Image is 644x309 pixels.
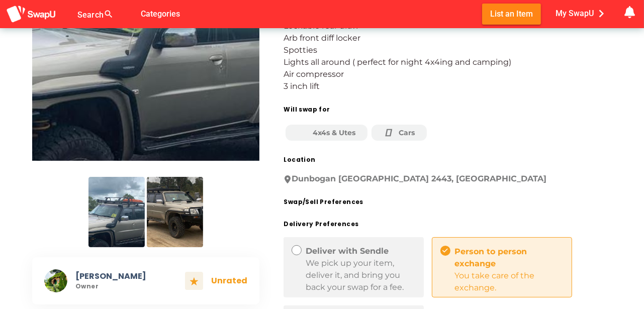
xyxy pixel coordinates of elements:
span: Categories [141,6,180,22]
div: Location [284,155,612,165]
div: Delivery Preferences [284,219,612,229]
img: person_icon2.jpg [44,269,67,292]
div: 4x4s & Utes [298,128,355,138]
i: chevron_right [594,6,609,21]
div: You take care of the exchange. [454,270,564,294]
img: skemp971%40gmail.com%2F655a92ad-0c4f-4343-bb3b-0747d3973429%2F165570565716DAD3C5-251D-43DE-98CF-2... [147,177,203,247]
div: Cars [384,128,415,138]
button: My SwapU [553,4,611,23]
div: Will swap for [284,105,612,115]
div: Unrated [211,276,247,285]
div: Dunbogan [GEOGRAPHIC_DATA] 2443, [GEOGRAPHIC_DATA] [284,173,612,185]
button: Categories [133,4,188,24]
button: List an Item [482,4,541,24]
a: Categories [133,9,188,18]
div: [PERSON_NAME] [75,271,177,281]
img: skemp971%40gmail.com%2F655a92ad-0c4f-4343-bb3b-0747d3973429%2F1655705634A65D06B3-49C6-416F-BA48-F... [88,177,145,247]
span: List an Item [490,7,533,21]
div: Person to person exchange [454,246,564,270]
div: We pick up your item, deliver it, and bring you back your swap for a fee. [306,257,416,293]
img: svg+xml;base64,PHN2ZyB3aWR0aD0iMTQiIGhlaWdodD0iMTQiIHZpZXdCb3g9IjAgMCAxNCAxNCIgZmlsbD0ibm9uZSIgeG... [190,277,198,285]
div: Owner [75,283,177,290]
img: aSD8y5uGLpzPJLYTcYcjNu3laj1c05W5KWf0Ds+Za8uybjssssuu+yyyy677LKX2n+PWMSDJ9a87AAAAABJRU5ErkJggg== [6,5,56,24]
div: Swap/Sell Preferences [284,197,612,207]
span: My SwapU [556,6,609,21]
div: Deliver with Sendle [306,245,416,257]
i: false [126,8,138,20]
